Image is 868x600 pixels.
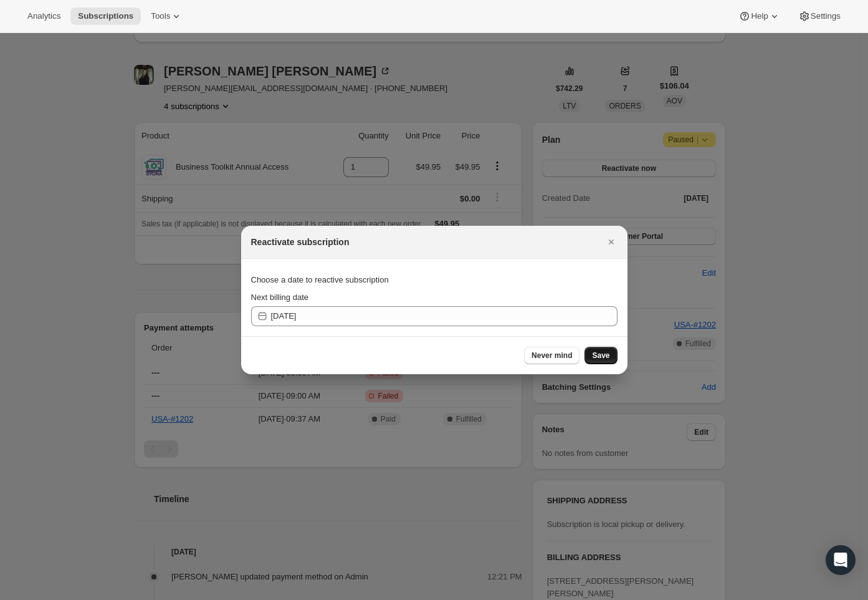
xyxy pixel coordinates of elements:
[78,11,133,21] span: Subscriptions
[251,269,618,291] div: Choose a date to reactive subscription
[251,293,309,302] span: Next billing date
[584,347,617,364] button: Save
[826,545,856,575] div: Open Intercom Messenger
[27,11,60,21] span: Analytics
[811,11,841,21] span: Settings
[751,11,768,21] span: Help
[143,7,190,25] button: Tools
[70,7,141,25] button: Subscriptions
[251,236,350,248] h2: Reactivate subscription
[731,7,788,25] button: Help
[592,351,609,360] span: Save
[20,7,68,25] button: Analytics
[603,233,620,251] button: Close
[524,347,579,364] button: Never mind
[532,351,572,360] span: Never mind
[151,11,170,21] span: Tools
[791,7,848,25] button: Settings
